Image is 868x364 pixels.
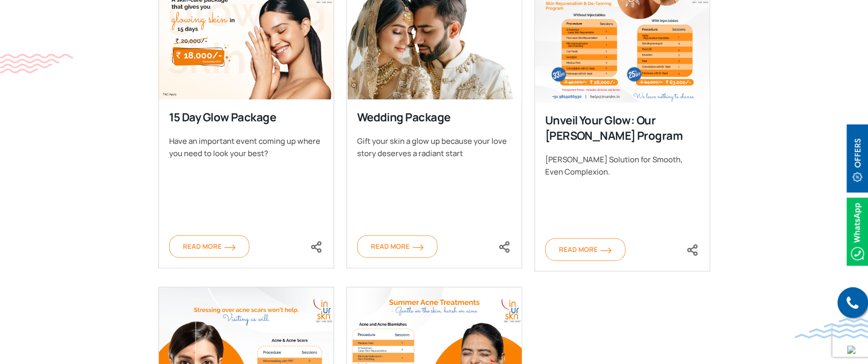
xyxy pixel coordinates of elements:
[169,110,322,125] div: 15 Day Glow Package
[686,244,698,256] img: share
[545,154,699,178] div: [PERSON_NAME] Solution for Smooth, Even Complexion.
[686,243,698,254] a: <div class="socialicons"><span class="close_share"><i class="fa fa-close"></i></span> <a href="ht...
[794,318,868,338] img: bluewave
[224,244,236,250] img: orange-arrow
[412,244,424,250] img: orange-arrow
[183,242,236,251] span: Read More
[357,135,511,160] div: Gift your skin a glow up because your love story deserves a radiant start
[310,240,322,251] a: <div class="socialicons"><span class="close_share"><i class="fa fa-close"></i></span> <a href="ht...
[169,235,249,258] a: Read Moreorange-arrow
[371,242,424,251] span: Read More
[847,198,868,266] img: Whatsappicon
[545,113,698,143] div: Unveil Your Glow: Our [PERSON_NAME] Program
[847,346,855,354] img: up-blue-arrow.svg
[545,238,625,261] a: Read Moreorange-arrow
[847,124,868,192] img: offerBt
[169,135,323,160] div: Have an important event coming up where you need to look your best?
[847,225,868,236] a: Whatsappicon
[600,247,612,253] img: orange-arrow
[310,241,322,253] img: share
[357,110,510,125] div: Wedding Package
[357,235,437,258] a: Read Moreorange-arrow
[498,240,510,251] a: <div class="socialicons"><span class="close_share"><i class="fa fa-close"></i></span> <a href="ht...
[559,245,612,254] span: Read More
[498,241,510,253] img: share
